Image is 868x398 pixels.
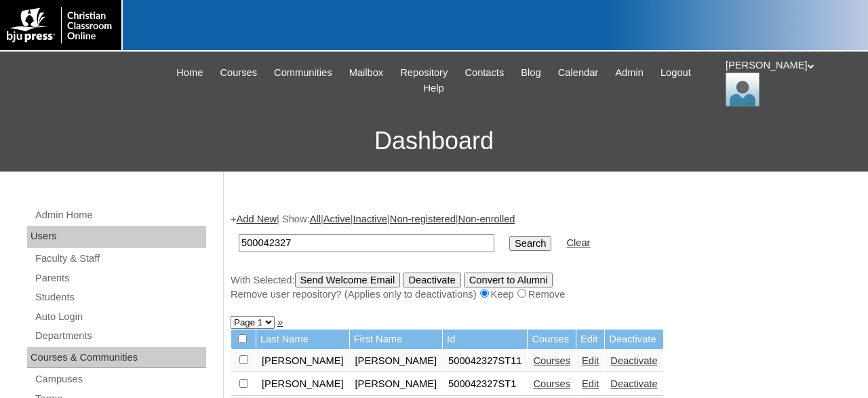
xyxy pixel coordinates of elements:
[350,330,443,349] td: First Name
[239,234,494,252] input: Search
[608,65,650,81] a: Admin
[353,214,388,224] a: Inactive
[27,226,206,247] div: Users
[220,65,257,81] span: Courses
[323,214,351,224] a: Active
[423,81,443,96] span: Help
[310,214,321,224] a: All
[533,355,570,366] a: Courses
[350,350,443,373] td: [PERSON_NAME]
[256,330,349,349] td: Last Name
[274,65,332,81] span: Communities
[170,65,210,81] a: Home
[416,81,450,96] a: Help
[295,273,401,287] input: Send Welcome Email
[610,355,657,366] a: Deactivate
[7,7,115,43] img: logo-white.png
[176,65,203,81] span: Home
[615,65,644,81] span: Admin
[403,273,460,287] input: Deactivate
[27,347,206,369] div: Courses & Communities
[558,65,598,81] span: Calendar
[34,327,206,344] a: Departments
[256,350,349,373] td: [PERSON_NAME]
[400,65,448,81] span: Repository
[34,309,206,325] a: Auto Login
[551,65,605,81] a: Calendar
[267,65,339,81] a: Communities
[509,236,551,251] input: Search
[277,317,283,327] a: »
[521,65,540,81] span: Blog
[443,373,527,396] td: 500042327ST1
[342,65,391,81] a: Mailbox
[231,273,854,302] div: With Selected:
[726,73,759,106] img: Jonelle Rodriguez
[533,378,570,389] a: Courses
[213,65,264,81] a: Courses
[610,378,657,389] a: Deactivate
[350,373,443,396] td: [PERSON_NAME]
[34,371,206,388] a: Campuses
[514,65,547,81] a: Blog
[605,330,663,349] td: Deactivate
[34,270,206,287] a: Parents
[237,214,277,224] a: Add New
[458,214,515,224] a: Non-enrolled
[34,207,206,224] a: Admin Home
[654,65,698,81] a: Logout
[231,212,854,302] div: + | Show: | | | |
[349,65,384,81] span: Mailbox
[660,65,691,81] span: Logout
[443,330,527,349] td: Id
[7,111,861,172] h3: Dashboard
[582,355,599,366] a: Edit
[458,65,511,81] a: Contacts
[464,273,553,287] input: Convert to Alumni
[582,378,599,389] a: Edit
[231,287,854,302] div: Remove user repository? (Applies only to deactivations) Keep Remove
[34,289,206,306] a: Students
[443,350,527,373] td: 500042327ST11
[34,250,206,267] a: Faculty & Staff
[528,330,576,349] td: Courses
[576,330,604,349] td: Edit
[256,373,349,396] td: [PERSON_NAME]
[726,58,854,106] div: [PERSON_NAME]
[390,214,456,224] a: Non-registered
[393,65,454,81] a: Repository
[566,237,590,248] a: Clear
[465,65,504,81] span: Contacts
